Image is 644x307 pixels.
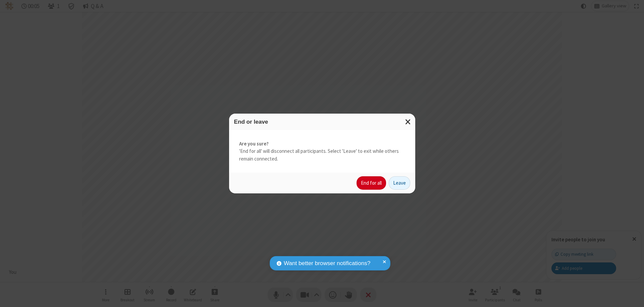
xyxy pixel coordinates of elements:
button: Close modal [401,114,415,130]
h3: End or leave [234,119,410,125]
button: Leave [389,176,410,190]
strong: Are you sure? [239,140,405,148]
span: Want better browser notifications? [284,259,370,268]
div: 'End for all' will disconnect all participants. Select 'Leave' to exit while others remain connec... [229,130,415,173]
button: End for all [357,176,386,190]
